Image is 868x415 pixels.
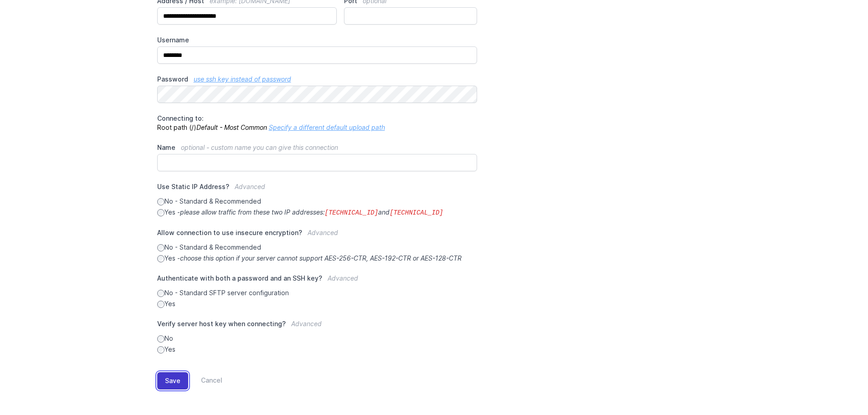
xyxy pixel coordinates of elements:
span: Advanced [328,274,358,282]
label: Yes - [157,254,478,263]
label: Yes [157,345,478,354]
label: Yes - [157,208,478,217]
label: Username [157,36,478,45]
input: No - Standard & Recommended [157,198,164,205]
input: Yes [157,301,164,308]
i: choose this option if your server cannot support AES-256-CTR, AES-192-CTR or AES-128-CTR [180,254,462,262]
span: Advanced [291,320,322,328]
label: Authenticate with both a password and an SSH key? [157,274,478,288]
input: Yes -please allow traffic from these two IP addresses:[TECHNICAL_ID]and[TECHNICAL_ID] [157,209,164,216]
label: No [157,334,478,343]
i: Default - Most Common [196,123,267,131]
input: Yes -choose this option if your server cannot support AES-256-CTR, AES-192-CTR or AES-128-CTR [157,255,164,262]
label: No - Standard & Recommended [157,197,478,206]
span: Connecting to: [157,114,204,122]
a: use ssh key instead of password [194,75,291,83]
input: No - Standard & Recommended [157,244,164,251]
a: Specify a different default upload path [269,123,385,131]
span: optional - custom name you can give this connection [181,143,338,151]
i: please allow traffic from these two IP addresses: and [180,208,443,216]
label: Verify server host key when connecting? [157,319,478,334]
iframe: Drift Widget Chat Controller [822,369,857,404]
span: Advanced [308,229,338,236]
label: Allow connection to use insecure encryption? [157,228,478,243]
a: Cancel [188,372,222,389]
label: No - Standard SFTP server configuration [157,288,478,297]
code: [TECHNICAL_ID] [390,209,443,216]
button: Save [157,372,188,389]
label: Password [157,75,478,84]
p: Root path (/) [157,114,478,132]
code: [TECHNICAL_ID] [325,209,379,216]
input: Yes [157,346,164,354]
label: Use Static IP Address? [157,182,478,197]
span: Advanced [235,183,265,190]
label: No - Standard & Recommended [157,243,478,252]
input: No [157,335,164,343]
label: Yes [157,299,478,308]
input: No - Standard SFTP server configuration [157,290,164,297]
label: Name [157,143,478,152]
